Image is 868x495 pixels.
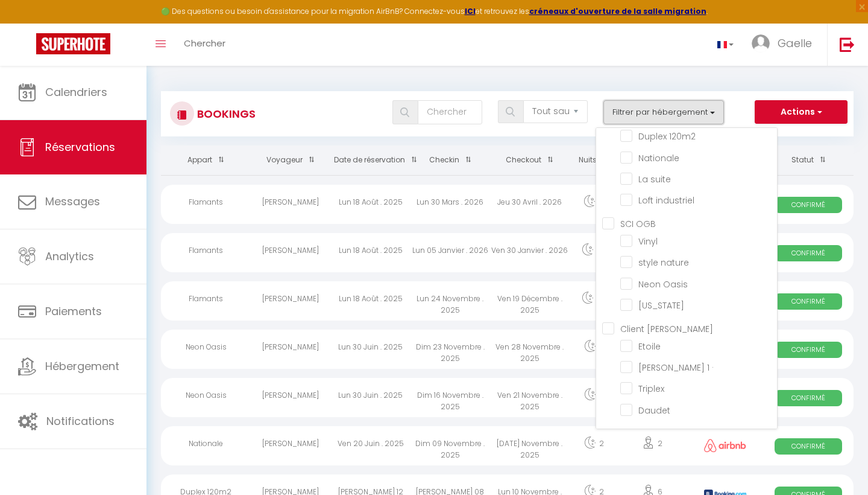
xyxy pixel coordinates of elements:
button: Filtrer par hébergement [603,100,724,124]
span: La suite [638,173,671,185]
span: Loft industriel [638,194,694,206]
span: Calendriers [45,85,107,100]
th: Sort by nights [570,145,618,175]
span: Neon Oasis [638,278,688,290]
a: ... Gaelle [743,24,827,66]
span: Réservations [45,139,115,155]
img: ... [752,34,770,53]
span: Paiements [45,304,102,319]
th: Sort by status [764,145,854,175]
span: Chercher [184,37,225,49]
th: Sort by rentals [161,145,251,175]
span: Gaelle [778,36,812,51]
input: Chercher [418,100,482,124]
img: logout [840,37,855,52]
a: créneaux d'ouverture de la salle migration [529,6,706,16]
button: Actions [755,100,848,124]
a: ICI [465,6,476,16]
span: Messages [45,194,100,209]
span: Daudet [638,404,670,417]
button: Ouvrir le widget de chat LiveChat [10,5,46,41]
img: Super Booking [36,33,110,54]
th: Sort by guest [251,145,330,175]
span: Hébergement [45,359,119,374]
th: Sort by booking date [331,145,410,175]
h3: Bookings [194,100,256,127]
a: Chercher [175,24,234,66]
th: Sort by checkin [410,145,490,175]
span: Analytics [45,249,94,264]
span: Notifications [46,414,115,429]
th: Sort by checkout [490,145,570,175]
span: Nationale [638,152,679,164]
span: [US_STATE] [638,299,684,311]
